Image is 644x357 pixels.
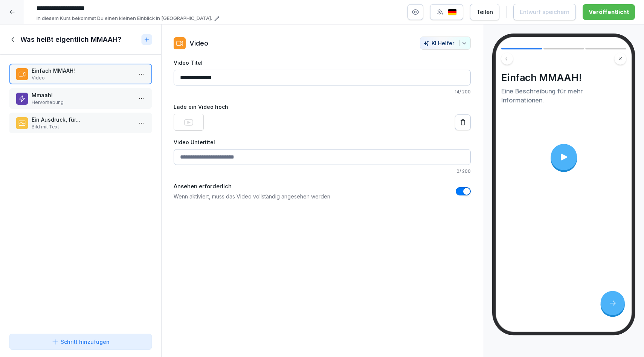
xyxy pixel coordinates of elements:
div: Mmaah!Hervorhebung [9,88,152,109]
p: Eine Beschreibung für mehr Informationen. [501,87,626,105]
label: Ansehen erforderlich [174,182,330,191]
div: Entwurf speichern [520,8,569,16]
button: Teilen [470,4,499,20]
p: In diesem Kurs bekommst Du einen kleinen Einblick in [GEOGRAPHIC_DATA]. [37,15,212,22]
button: Veröffentlicht [583,4,635,20]
p: Hervorhebung [32,99,133,106]
button: Schritt hinzufügen [9,334,152,350]
p: 14 / 200 [174,88,471,95]
h1: Was heißt eigentlich MMAAH? [20,35,121,44]
p: Einfach MMAAH! [32,67,133,75]
img: de.svg [448,9,457,16]
h4: Einfach MMAAH! [501,72,626,83]
div: Ein Ausdruck, für...Bild mit Text [9,113,152,133]
div: Teilen [476,8,493,16]
div: Schritt hinzufügen [52,338,110,346]
p: Bild mit Text [32,124,133,130]
p: Ein Ausdruck, für... [32,116,133,124]
p: 0 / 200 [174,168,471,175]
p: Video [189,38,208,48]
button: KI Helfer [420,37,471,50]
div: Veröffentlicht [589,8,629,16]
label: Video Untertitel [174,138,471,146]
p: Mmaah! [32,91,133,99]
button: Entwurf speichern [513,4,576,20]
p: Wenn aktiviert, muss das Video vollständig angesehen werden [174,192,330,200]
p: Video [32,75,133,81]
div: KI Helfer [423,40,467,46]
label: Video Titel [174,59,471,67]
div: Einfach MMAAH!Video [9,64,152,84]
label: Lade ein Video hoch [174,103,471,111]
